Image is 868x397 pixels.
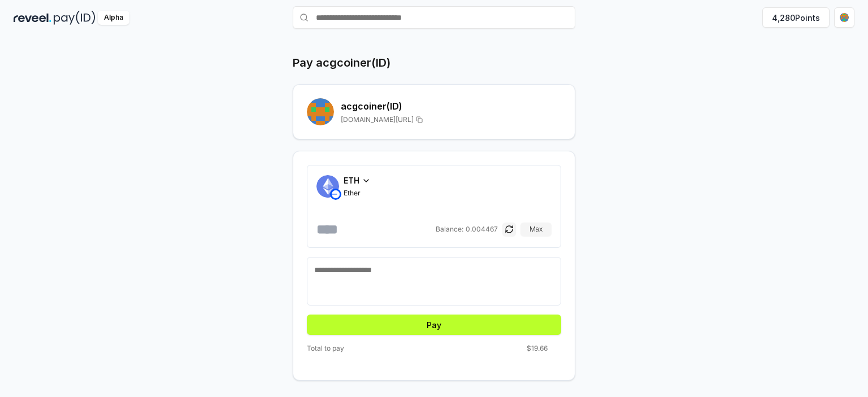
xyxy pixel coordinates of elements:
button: Max [520,223,552,236]
span: Ether [344,189,371,198]
button: 4,280Points [762,7,830,28]
img: pay_id [54,11,96,25]
div: Alpha [98,11,129,25]
img: Ether [316,175,339,198]
h1: Pay acgcoiner(ID) [293,55,390,71]
span: Balance: [436,225,463,234]
img: Base [330,189,341,200]
span: 0.004467 [466,225,498,234]
span: Total to pay [307,344,344,353]
button: Pay [307,315,561,335]
h2: acgcoiner (ID) [341,99,561,113]
span: [DOMAIN_NAME][URL] [341,115,414,124]
span: $19.66 [527,344,548,353]
span: ETH [344,174,359,186]
img: reveel_dark [14,11,51,25]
